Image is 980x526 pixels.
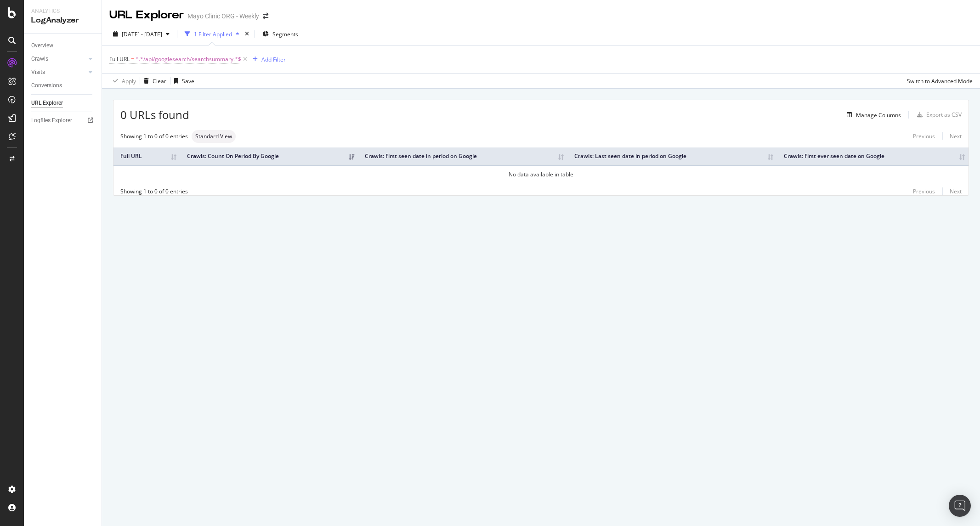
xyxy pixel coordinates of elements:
[31,54,48,64] div: Crawls
[31,81,62,90] div: Conversions
[31,54,86,64] a: Crawls
[243,29,251,39] div: times
[856,111,901,119] div: Manage Columns
[182,77,194,85] div: Save
[358,147,567,165] th: Crawls: First seen date in period on Google: activate to sort column ascending
[113,165,969,183] td: No data available in table
[131,55,134,63] span: =
[109,7,184,23] div: URL Explorer
[949,495,971,517] div: Open Intercom Messenger
[31,15,94,26] div: LogAnalyzer
[31,41,53,51] div: Overview
[31,116,72,125] div: Logfiles Explorer
[843,109,901,120] button: Manage Columns
[120,107,189,123] span: 0 URLs found
[272,30,298,38] span: Segments
[181,27,243,41] button: 1 Filter Applied
[31,98,95,108] a: URL Explorer
[259,27,302,41] button: Segments
[249,54,286,65] button: Add Filter
[31,68,45,77] div: Visits
[31,7,94,15] div: Analytics
[31,81,95,90] a: Conversions
[122,30,162,38] span: [DATE] - [DATE]
[109,27,173,41] button: [DATE] - [DATE]
[170,74,194,88] button: Save
[109,55,130,63] span: Full URL
[180,147,358,165] th: Crawls: Count On Period By Google: activate to sort column ascending
[31,41,95,51] a: Overview
[113,147,180,165] th: Full URL: activate to sort column ascending
[153,77,166,85] div: Clear
[120,187,188,195] div: Showing 1 to 0 of 0 entries
[140,74,166,88] button: Clear
[109,74,136,88] button: Apply
[195,134,232,139] span: Standard View
[194,30,232,38] div: 1 Filter Applied
[122,77,136,85] div: Apply
[31,68,86,77] a: Visits
[136,53,241,66] span: ^.*/api/googlesearch/searchsummary.*$
[192,130,236,143] div: neutral label
[263,13,268,19] div: arrow-right-arrow-left
[913,107,962,122] button: Export as CSV
[31,98,63,108] div: URL Explorer
[907,77,973,85] div: Switch to Advanced Mode
[31,116,95,125] a: Logfiles Explorer
[261,56,286,63] div: Add Filter
[926,111,962,119] div: Export as CSV
[187,11,259,21] div: Mayo Clinic ORG - Weekly
[567,147,777,165] th: Crawls: Last seen date in period on Google: activate to sort column ascending
[777,147,969,165] th: Crawls: First ever seen date on Google: activate to sort column ascending
[903,74,973,88] button: Switch to Advanced Mode
[120,132,188,140] div: Showing 1 to 0 of 0 entries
